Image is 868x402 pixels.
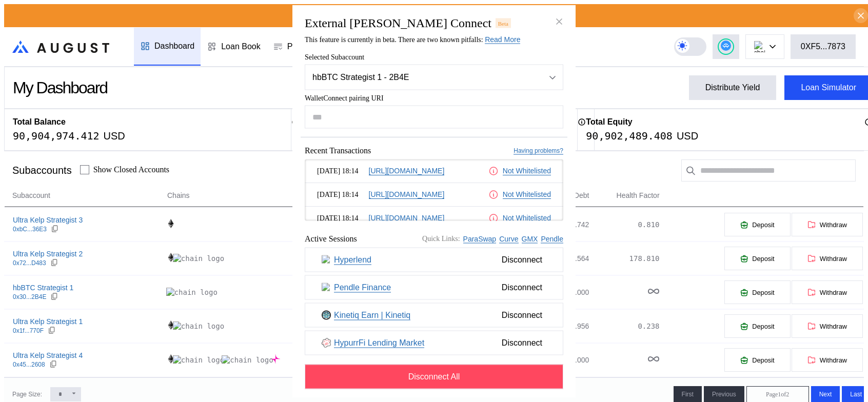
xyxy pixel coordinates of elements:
button: Kinetiq Earn | KinetiqKinetiq Earn | KinetiqDisconnect [305,303,563,328]
img: Kinetiq Earn | Kinetiq [322,311,331,320]
div: USD [104,130,125,142]
img: Hyperlend [322,255,331,265]
label: Show Closed Accounts [93,165,169,174]
a: Not Whitelisted [503,190,551,199]
span: Deposit [752,323,774,330]
img: chain logo [222,355,273,365]
span: Previous [712,391,736,398]
a: ParaSwap [463,234,497,243]
span: Disconnect [498,334,546,352]
span: Withdraw [820,255,847,263]
a: Hyperlend [334,255,371,265]
button: close modal [551,13,567,30]
a: Having problems? [514,147,563,154]
span: Page 1 of 2 [766,391,789,398]
div: Dashboard [154,42,194,51]
div: 0x72...D483 [13,259,46,267]
span: Disconnect [498,307,546,324]
img: chain logo [173,254,224,263]
div: Permissions [287,42,332,51]
h2: External [PERSON_NAME] Connect [305,16,491,30]
div: Ultra Kelp Strategist 3 [13,215,83,225]
td: 178.810 [589,242,660,275]
a: Pendle Finance [334,283,391,292]
img: chain logo [166,288,218,297]
h2: Total Equity [586,117,632,127]
span: Active Sessions [305,234,357,244]
img: Pendle Finance [322,283,331,292]
button: Pendle FinancePendle FinanceDisconnect [305,275,563,300]
div: hbBTC Strategist 1 [13,283,73,292]
a: Read More [485,35,520,44]
img: chain logo [173,355,224,365]
a: HypurrFi Lending Market [334,338,424,348]
span: Disconnect [498,279,546,296]
span: Deposit [752,255,774,263]
button: Open menu [305,65,563,90]
div: 0x30...2B4E [13,293,46,300]
span: First [682,391,694,398]
div: Distribute Yield [705,83,760,92]
img: chain logo [166,219,175,228]
span: Last [850,391,862,398]
h2: Total Balance [13,117,66,127]
a: Curve [499,234,518,243]
span: Withdraw [820,221,847,229]
a: [URL][DOMAIN_NAME] [369,214,445,223]
span: Selected Subaccount [305,53,563,62]
span: WalletConnect pairing URI [305,94,563,103]
a: Not Whitelisted [503,167,551,175]
div: Ultra Kelp Strategist 2 [13,249,83,258]
span: Withdraw [820,289,847,296]
div: 0x1f...770F [13,327,44,334]
img: chain logo [173,321,224,331]
div: 0XF5...7873 [801,42,845,51]
span: Health Factor [617,190,660,201]
a: [URL][DOMAIN_NAME] [369,190,445,199]
div: 90,904,974.412 [13,130,100,142]
div: Beta [496,18,511,28]
div: My Dashboard [13,78,107,97]
span: Disconnect [498,251,546,269]
span: Recent Transactions [305,146,371,155]
img: chain logo [166,320,175,330]
span: Withdraw [820,323,847,330]
span: [DATE] 18:14 [317,214,365,222]
div: 0xbC...36E3 [13,226,47,233]
td: 0.238 [589,309,660,343]
div: 0x45...2608 [13,361,45,368]
button: HypurrFi Lending MarketHypurrFi Lending MarketDisconnect [305,331,563,355]
img: chain logo [166,253,175,262]
a: Kinetiq Earn | Kinetiq [334,310,410,320]
div: 90,902,489.408 [586,130,673,142]
span: Debt [574,190,589,201]
a: GMX [522,234,538,243]
span: This feature is currently in beta. There are two known pitfalls: [305,36,520,44]
span: Next [819,391,832,398]
span: Chains [167,190,190,201]
div: Ultra Kelp Strategist 4 [13,351,83,360]
td: 0.810 [589,208,660,242]
div: Loan Simulator [801,83,856,92]
span: Deposit [752,356,774,364]
span: Disconnect All [408,372,460,381]
span: Deposit [752,221,774,229]
img: HypurrFi Lending Market [322,338,331,348]
a: [URL][DOMAIN_NAME] [369,167,445,175]
span: Deposit [752,289,774,296]
a: Not Whitelisted [503,214,551,223]
img: chain logo [166,354,175,364]
div: Page Size: [12,391,42,398]
a: Pendle [541,234,563,243]
div: Loan Book [221,42,261,51]
button: Disconnect All [305,365,563,389]
button: HyperlendHyperlendDisconnect [305,248,563,272]
img: chain logo [271,354,280,364]
img: chain logo [754,41,765,52]
span: Withdraw [820,356,847,364]
span: Quick Links: [422,235,460,243]
div: hbBTC Strategist 1 - 2B4E [312,73,529,82]
span: [DATE] 18:14 [317,167,365,175]
span: Subaccount [12,190,50,201]
div: USD [677,130,698,142]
